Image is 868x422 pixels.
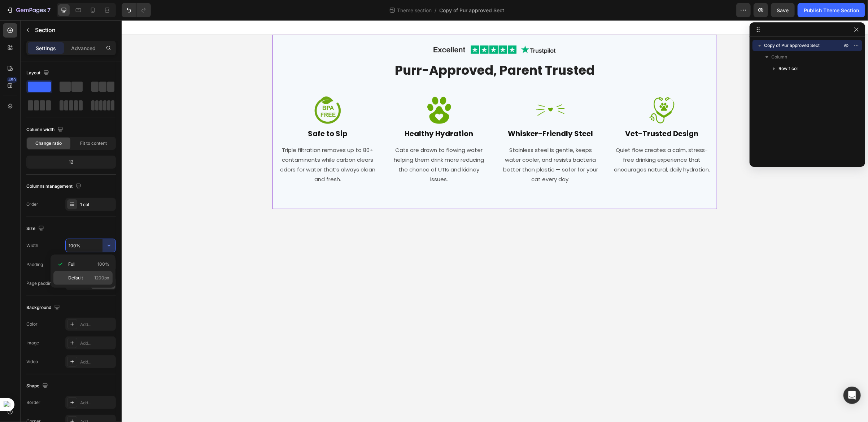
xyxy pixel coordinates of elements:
[301,22,445,38] img: gempages_547265743364817678-dfaa3523-0d79-496f-8f50-cb2dcf34fdc6.png
[80,359,114,365] div: Add...
[380,125,478,164] p: Stainless steel is gentle, keeps water cooler, and resists bacteria better than plastic — safer f...
[66,239,115,252] input: Auto
[68,275,83,281] span: Default
[122,20,868,422] iframe: To enrich screen reader interactions, please activate Accessibility in Grammarly extension settings
[94,275,109,281] span: 1200px
[26,381,49,391] div: Shape
[26,321,38,327] div: Color
[526,75,555,104] img: gempages_547265743364817678-316b0c1a-b4a7-4df2-91e9-5350b6173ffc.png
[843,387,861,404] div: Open Intercom Messenger
[157,108,256,119] h2: Safe to Sip
[303,75,332,104] img: gempages_547265743364817678-9f37f1e0-ae2e-4d8b-9170-cfcf6a8fe26b.png
[26,261,43,268] div: Padding
[778,65,798,72] span: Row 1 col
[80,140,107,147] span: Fit to content
[26,280,61,287] div: Page padding
[26,182,83,191] div: Columns management
[47,6,51,14] p: 7
[26,358,38,365] div: Video
[380,108,479,119] h2: Whisker-Friendly Steel
[26,224,45,234] div: Size
[192,75,221,104] img: gempages_547265743364817678-d2ee31b6-96c8-49c3-8efb-9f6fcac89d3e.png
[7,77,17,83] div: 450
[798,3,865,17] button: Publish Theme Section
[28,157,114,167] div: 12
[36,44,56,52] p: Settings
[157,125,255,164] p: Triple filtration removes up to 80+ contaminants while carbon clears odors for water that’s alway...
[97,261,109,267] span: 100%
[26,340,39,346] div: Image
[440,6,505,14] span: Copy of Pur approved Sect
[26,125,65,135] div: Column width
[26,303,61,313] div: Background
[71,44,96,52] p: Advanced
[80,400,114,406] div: Add...
[435,6,437,14] span: /
[491,108,590,119] h2: Vet-Trusted Design
[80,321,114,328] div: Add...
[26,242,38,249] div: Width
[771,53,787,61] span: Column
[36,140,62,147] span: Change ratio
[268,108,367,119] h2: Healthy Hydration
[80,201,114,208] div: 1 col
[269,125,366,164] p: Cats are drawn to flowing water helping them drink more reducing the chance of UTIs and kidney is...
[764,42,820,49] span: Copy of Pur approved Sect
[777,7,789,13] span: Save
[26,68,51,78] div: Layout
[414,75,443,104] img: gempages_547265743364817678-82589ca1-9563-40b7-b779-3bae6a8f0e46.png
[157,41,590,59] h2: Purr-Approved, Parent Trusted
[3,3,54,17] button: 7
[26,399,40,406] div: Border
[80,340,114,347] div: Add...
[68,261,75,267] span: Full
[804,6,859,14] div: Publish Theme Section
[396,6,433,14] span: Theme section
[26,201,38,208] div: Order
[122,3,151,17] div: Undo/Redo
[492,125,589,154] p: Quiet flow creates a calm, stress-free drinking experience that encourages natural, daily hydration.
[771,3,795,17] button: Save
[35,26,100,34] p: Section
